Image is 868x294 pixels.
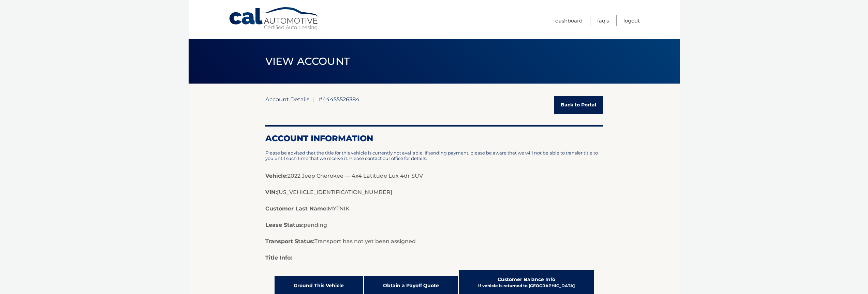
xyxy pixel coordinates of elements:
strong: Title Info: [265,254,292,261]
strong: Vehicle: [265,173,288,179]
span: Account Details [265,96,309,103]
a: Back to Portal [554,96,603,114]
span: | [313,96,315,103]
strong: VIN: [265,189,277,195]
strong: Customer Last Name: [265,205,328,212]
h2: Account Information [265,133,603,144]
p: MYTNIK [265,205,603,213]
span: View Account [265,55,350,68]
a: FAQ's [597,15,609,26]
h4: Please be advised that the title for this vehicle is currently not available. If sending payment,... [265,150,603,161]
p: Transport has not yet been assigned [265,237,603,246]
a: Cal Automotive [229,7,321,31]
p: [US_VEHICLE_IDENTIFICATION_NUMBER] [265,188,603,196]
p: pending [265,221,603,229]
a: Logout [623,15,640,26]
a: Dashboard [555,15,583,26]
span: #44455526384 [319,96,359,103]
strong: Transport Status: [265,238,314,245]
p: 2022 Jeep Cherokee — 4x4 Latitude Lux 4dr SUV [265,172,603,180]
strong: Lease Status: [265,222,304,228]
small: if vehicle is returned to [GEOGRAPHIC_DATA] [478,283,575,288]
